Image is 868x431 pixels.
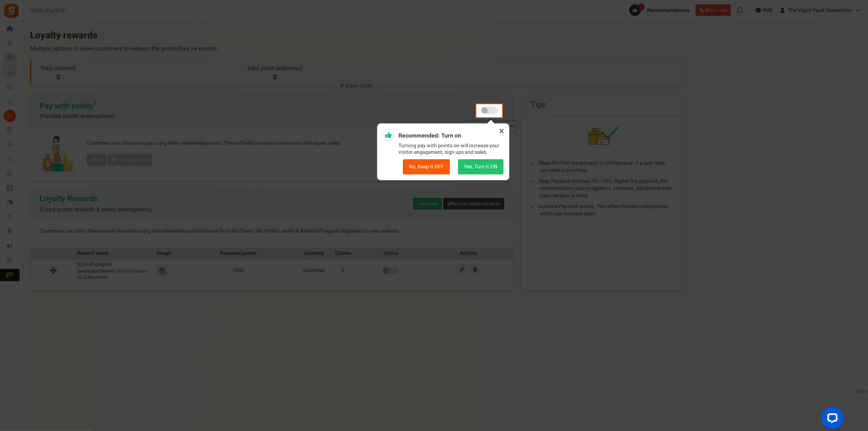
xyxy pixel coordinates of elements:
h5: Recommended: Turn on [398,133,504,139]
button: No, Keep it OFF [403,159,450,174]
p: Turning pay with points on will increase your visitor engagement, sign ups and sales. [398,143,504,156]
button: Yes, Turn it ON [458,159,504,174]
